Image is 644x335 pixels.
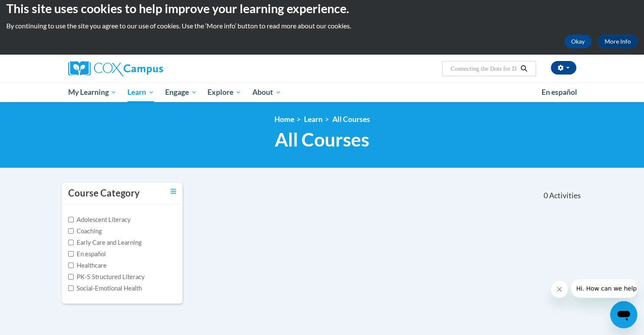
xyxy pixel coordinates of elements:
[207,87,241,97] span: Explore
[247,83,287,102] a: About
[304,115,323,124] a: Learn
[68,227,102,236] label: Coaching
[68,261,107,270] label: Healthcare
[68,285,74,291] input: Checkbox for Options
[202,83,247,102] a: Explore
[6,21,638,30] p: By continuing to use the site you agree to our use of cookies. Use the ‘More info’ button to read...
[171,187,176,196] a: Toggle collapse
[564,35,591,48] button: Okay
[610,301,637,328] iframe: Button to launch messaging window
[122,83,160,102] a: Learn
[160,83,202,102] a: Engage
[68,215,131,224] label: Adolescent Literacy
[68,272,145,282] label: PK-5 Structured Literacy
[275,128,369,151] span: All Courses
[450,64,517,74] input: Search Courses
[55,83,589,102] div: Main menu
[68,240,74,245] input: Checkbox for Options
[551,281,568,298] iframe: Close message
[536,83,583,101] a: En español
[68,228,74,234] input: Checkbox for Options
[68,87,116,97] span: My Learning
[68,284,142,293] label: Social-Emotional Health
[68,217,74,222] input: Checkbox for Options
[127,87,154,97] span: Learn
[63,83,122,102] a: My Learning
[165,87,197,97] span: Engage
[274,115,294,124] a: Home
[68,249,106,259] label: En español
[68,238,141,247] label: Early Care and Learning
[5,6,69,13] span: Hi. How can we help?
[68,274,74,280] input: Checkbox for Options
[332,115,370,124] a: All Courses
[68,187,140,200] h3: Course Category
[252,87,281,97] span: About
[517,64,530,74] button: Search
[549,191,581,200] span: Activities
[68,61,163,76] img: Cox Campus
[68,263,74,268] input: Checkbox for Options
[571,279,637,298] iframe: Message from company
[543,191,547,200] span: 0
[551,61,576,75] button: Account Settings
[542,88,577,97] span: En español
[68,251,74,257] input: Checkbox for Options
[68,61,229,76] a: Cox Campus
[598,35,638,48] a: More Info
